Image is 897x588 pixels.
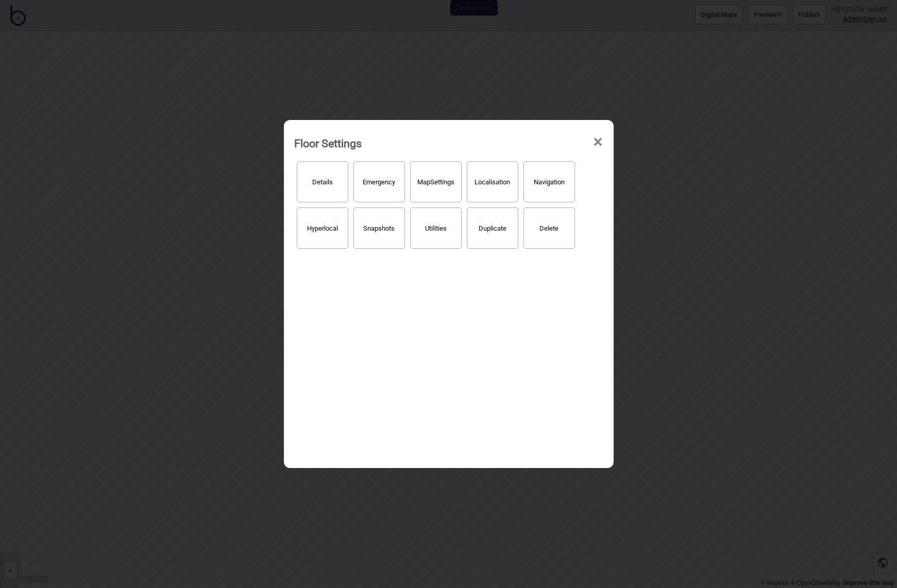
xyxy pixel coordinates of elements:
button: Localisation [467,161,518,202]
button: Duplicate [467,207,518,249]
button: Snapshots [353,207,405,249]
button: Delete [523,207,575,249]
button: Navigation [523,161,575,202]
button: Hyperlocal [297,207,348,249]
button: Emergency [353,161,405,202]
button: Utilities [410,207,462,249]
button: MapSettings [410,161,462,202]
button: Details [297,161,348,202]
div: Floor Settings [294,132,362,154]
span: × [593,125,603,159]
